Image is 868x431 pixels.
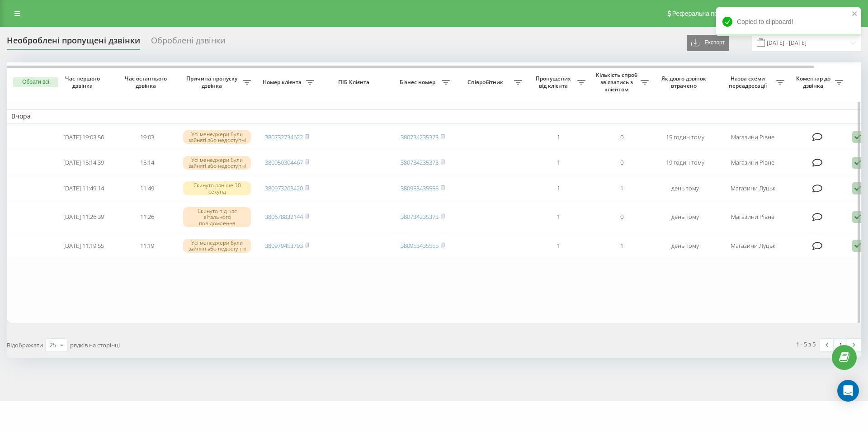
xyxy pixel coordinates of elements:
span: Причина пропуску дзвінка [183,75,243,89]
a: 380973263420 [265,184,303,192]
a: 380734235373 [401,158,439,166]
td: 0 [590,151,653,175]
span: Бізнес номер [396,79,442,86]
div: Усі менеджери були зайняті або недоступні [183,130,251,144]
span: ПІБ Клієнта [326,79,383,86]
td: Магазини Луцьк [717,234,789,258]
button: Експорт [687,35,729,51]
td: 1 [527,176,590,200]
td: [DATE] 11:19:55 [52,234,115,258]
td: 15:14 [115,151,179,175]
td: Магазини Луцьк [717,176,789,200]
td: Магазини Рівне [717,202,789,232]
td: день тому [653,202,717,232]
td: 1 [527,202,590,232]
div: Open Intercom Messenger [837,380,859,402]
a: 380678832144 [265,213,303,221]
td: [DATE] 19:03:56 [52,125,115,149]
div: Оброблені дзвінки [151,36,225,50]
div: Copied to clipboard! [716,7,861,36]
div: Необроблені пропущені дзвінки [7,36,140,50]
td: день тому [653,176,717,200]
span: Кількість спроб зв'язатись з клієнтом [594,71,641,93]
span: Назва схеми переадресації [721,75,776,89]
td: 15 годин тому [653,125,717,149]
td: 1 [527,234,590,258]
td: 19:03 [115,125,179,149]
div: Скинуто раніше 10 секунд [183,181,251,195]
td: Магазини Рівне [717,125,789,149]
button: close [852,10,858,19]
td: 0 [590,125,653,149]
td: 11:49 [115,176,179,200]
span: Час першого дзвінка [59,75,108,89]
td: 19 годин тому [653,151,717,175]
td: 11:19 [115,234,179,258]
span: Номер клієнта [260,79,306,86]
td: 1 [590,234,653,258]
td: 0 [590,202,653,232]
a: 380732734622 [265,133,303,141]
div: Усі менеджери були зайняті або недоступні [183,239,251,252]
span: Співробітник [459,79,514,86]
a: 380953435555 [401,184,439,192]
a: 380734235373 [401,133,439,141]
a: 380734235373 [401,213,439,221]
a: 1 [834,339,847,351]
td: 1 [527,151,590,175]
a: 380953435555 [401,242,439,250]
span: Час останнього дзвінка [123,75,171,89]
td: [DATE] 11:26:39 [52,202,115,232]
a: 380950304467 [265,158,303,166]
td: 1 [590,176,653,200]
td: 11:26 [115,202,179,232]
span: Як довго дзвінок втрачено [660,75,709,89]
span: Відображати [7,341,43,349]
span: Реферальна програма [672,10,739,17]
span: рядків на сторінці [70,341,120,349]
div: 25 [49,341,57,350]
div: 1 - 5 з 5 [796,340,816,349]
td: [DATE] 15:14:39 [52,151,115,175]
button: Обрати всі [13,77,58,87]
td: день тому [653,234,717,258]
a: 380979453793 [265,242,303,250]
td: Магазини Рівне [717,151,789,175]
div: Усі менеджери були зайняті або недоступні [183,156,251,170]
div: Скинуто під час вітального повідомлення [183,207,251,227]
td: 1 [527,125,590,149]
span: Коментар до дзвінка [793,75,835,89]
td: [DATE] 11:49:14 [52,176,115,200]
span: Пропущених від клієнта [531,75,577,89]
